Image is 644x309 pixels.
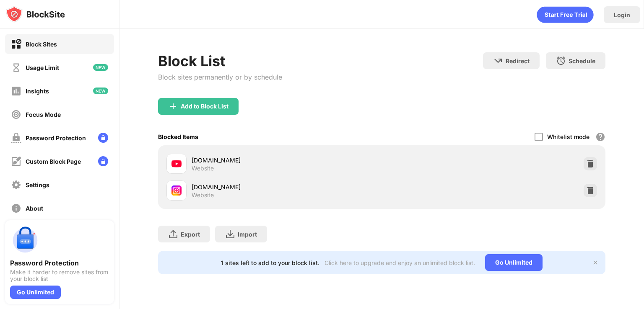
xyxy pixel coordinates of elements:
[506,57,530,64] div: Redirect
[158,52,282,70] div: Block List
[11,39,21,49] img: block-on.svg
[221,259,319,266] div: 1 sites left to add to your block list.
[26,158,81,165] div: Custom Block Page
[238,231,257,238] div: Import
[537,6,594,23] div: animation
[10,286,61,299] div: Go Unlimited
[10,259,109,267] div: Password Protection
[98,156,108,166] img: lock-menu.svg
[171,185,182,196] img: favicons
[6,6,65,23] img: logo-blocksite.svg
[10,269,109,282] div: Make it harder to remove sites from your block list
[93,64,108,71] img: new-icon.svg
[26,205,43,212] div: About
[192,191,214,199] div: Website
[11,203,21,214] img: about-off.svg
[26,181,49,188] div: Settings
[11,109,21,120] img: focus-off.svg
[325,259,475,266] div: Click here to upgrade and enjoy an unlimited block list.
[171,159,182,169] img: favicons
[93,88,108,94] img: new-icon.svg
[26,64,59,71] div: Usage Limit
[11,62,21,73] img: time-usage-off.svg
[547,133,589,140] div: Whitelist mode
[181,103,229,110] div: Add to Block List
[614,11,630,18] div: Login
[592,259,599,266] img: x-button.svg
[181,231,200,238] div: Export
[192,183,382,191] div: [DOMAIN_NAME]
[11,133,21,143] img: password-protection-off.svg
[10,225,40,255] img: push-password-protection.svg
[11,86,21,96] img: insights-off.svg
[26,134,86,142] div: Password Protection
[26,88,49,95] div: Insights
[98,133,108,143] img: lock-menu.svg
[569,57,595,64] div: Schedule
[158,73,282,81] div: Block sites permanently or by schedule
[11,156,21,167] img: customize-block-page-off.svg
[485,254,543,271] div: Go Unlimited
[26,111,61,118] div: Focus Mode
[26,41,57,48] div: Block Sites
[11,180,21,190] img: settings-off.svg
[192,165,214,172] div: Website
[192,156,382,165] div: [DOMAIN_NAME]
[158,133,198,140] div: Blocked Items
